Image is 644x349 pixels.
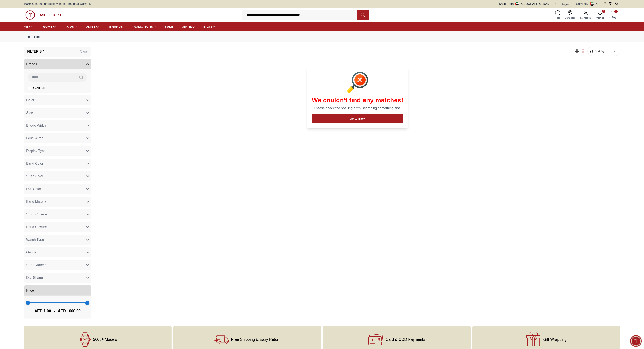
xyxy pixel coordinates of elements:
[24,120,91,131] button: Bridge Width
[4,107,84,112] div: Time House Support
[26,250,37,255] span: Gender
[42,25,55,29] span: WOMEN
[26,148,46,153] span: Display Type
[499,2,556,6] button: Shop From[GEOGRAPHIC_DATA]
[3,3,12,12] em: Back
[51,308,58,314] span: -
[24,133,91,143] button: Lens Width
[26,199,47,204] span: Band Material
[24,222,91,232] button: Band Closure
[609,2,612,5] a: Instagram
[24,23,34,30] a: MEN
[33,86,46,91] span: ORIENT
[24,159,91,169] button: Band Color
[603,2,606,5] a: Facebook
[602,10,605,13] span: 0
[24,260,91,270] button: Strap Material
[22,5,71,10] div: Time House Support
[35,308,51,314] span: AED 1.00
[579,16,593,19] span: My Account
[26,288,34,293] span: Price
[203,23,216,30] a: BAGS
[109,25,123,29] span: BRANDS
[86,23,101,30] a: UNISEX
[13,4,20,11] img: Profile picture of Time House Support
[58,308,81,314] span: AED 1000.00
[601,2,601,6] span: |
[80,49,88,54] div: Clear
[606,10,619,20] button: 1My Bag
[26,237,44,242] span: Watch Type
[26,212,47,217] span: Strap Closure
[165,25,173,29] span: SALE
[24,25,31,29] span: MEN
[24,59,91,69] button: Brands
[27,49,44,54] h3: Filter By
[86,25,98,29] span: UNISEX
[25,10,62,20] img: ...
[24,285,91,296] button: Price
[615,2,618,5] a: Whatsapp
[26,62,37,67] span: Brands
[594,49,605,53] span: Sort By:
[386,337,425,342] span: Card & COD Payments
[563,10,578,20] a: Our Stores
[595,16,605,19] span: Wishlist
[93,337,117,342] span: 5000+ Models
[24,146,91,156] button: Display Type
[24,247,91,257] button: Gender
[24,31,620,42] nav: Breadcrumb
[24,95,91,105] button: Color
[594,10,606,20] a: 0Wishlist
[7,116,64,135] span: Hey there! Need help finding the perfect watch? I'm here if you have any questions or need a quic...
[553,10,563,20] a: Help
[26,161,43,166] span: Band Color
[26,136,43,141] span: Lens Width
[66,25,74,29] span: KIDS
[564,16,577,19] span: Our Stores
[312,106,403,111] p: Please check the spelling or try searching something else
[24,2,91,6] span: 100% Genuine products with International Warranty
[312,114,403,123] button: Go to Back
[26,275,43,280] span: Dial Shape
[543,337,567,342] span: Gift Wrapping
[24,273,91,283] button: Dial Shape
[182,23,195,30] a: GIFTING
[24,171,91,181] button: Strap Color
[203,25,212,29] span: BAGS
[562,2,570,6] button: العربية
[312,96,403,104] h1: We couldn't find any matches!
[590,49,605,53] button: Sort By:
[24,108,91,118] button: Size
[26,224,47,230] span: Band Closure
[26,98,34,103] span: Color
[66,23,77,30] a: KIDS
[42,23,58,30] a: WOMEN
[28,35,40,39] a: Home
[26,174,43,179] span: Strap Color
[26,186,41,192] span: Dial Color
[26,110,33,115] span: Size
[26,123,46,128] span: Bridge Width
[26,263,47,268] span: Strap Material
[24,115,28,120] em: Blush
[28,87,31,90] input: ORIENT
[573,2,574,6] span: |
[1,143,84,164] textarea: We are here to help you
[630,335,642,347] div: Chat Widget
[515,2,519,5] img: United Arab Emirates
[165,23,173,30] a: SALE
[614,10,618,13] span: 1
[109,23,123,30] a: BRANDS
[554,16,562,19] span: Help
[57,134,67,137] span: 02:34 PM
[24,184,91,194] button: Dial Color
[24,197,91,207] button: Band Material
[132,25,153,29] span: PROMOTIONS
[607,16,618,19] span: My Bag
[182,25,195,29] span: GIFTING
[576,2,590,6] div: Currency
[24,209,91,219] button: Strap Closure
[132,23,156,30] a: PROMOTIONS
[231,337,281,342] span: Free Shipping & Easy Return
